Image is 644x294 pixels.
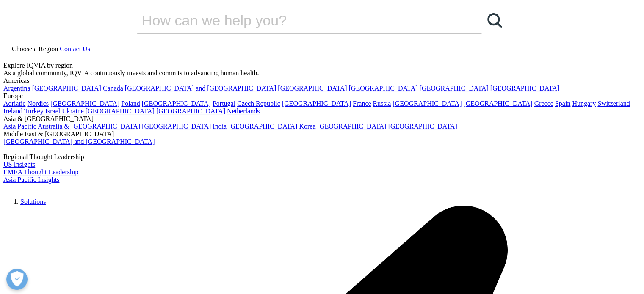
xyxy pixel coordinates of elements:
a: [GEOGRAPHIC_DATA] [317,123,386,130]
a: [GEOGRAPHIC_DATA] [86,107,155,115]
a: Canada [103,85,123,92]
a: Contact Us [60,45,90,52]
div: As a global community, IQVIA continuously invests and commits to advancing human health. [3,69,641,77]
a: Poland [121,100,140,107]
a: Switzerland [597,100,630,107]
a: Portugal [213,100,235,107]
div: Europe [3,92,641,100]
a: Spain [555,100,570,107]
a: Turkey [24,107,44,115]
input: Search [137,8,458,33]
a: France [353,100,371,107]
a: [GEOGRAPHIC_DATA] [420,85,489,92]
a: [GEOGRAPHIC_DATA] [228,123,297,130]
a: [GEOGRAPHIC_DATA] and [GEOGRAPHIC_DATA] [125,85,276,92]
a: Argentina [3,85,30,92]
a: EMEA Thought Leadership [3,168,78,176]
div: Asia & [GEOGRAPHIC_DATA] [3,115,641,123]
a: Ireland [3,107,22,115]
a: [GEOGRAPHIC_DATA] and [GEOGRAPHIC_DATA] [3,138,155,145]
a: [GEOGRAPHIC_DATA] [32,85,101,92]
div: Middle East & [GEOGRAPHIC_DATA] [3,130,641,138]
a: Adriatic [3,100,25,107]
a: Israel [45,107,61,115]
span: Choose a Region [12,45,58,52]
a: Nordics [27,100,49,107]
a: Czech Republic [237,100,280,107]
a: [GEOGRAPHIC_DATA] [50,100,119,107]
a: Australia & [GEOGRAPHIC_DATA] [38,123,140,130]
a: [GEOGRAPHIC_DATA] [278,85,347,92]
div: Explore IQVIA by region [3,62,641,69]
a: [GEOGRAPHIC_DATA] [142,100,211,107]
a: [GEOGRAPHIC_DATA] [388,123,457,130]
a: [GEOGRAPHIC_DATA] [490,85,559,92]
a: [GEOGRAPHIC_DATA] [156,107,225,115]
a: Russia [373,100,391,107]
a: Greece [534,100,553,107]
a: [GEOGRAPHIC_DATA] [348,85,417,92]
button: Open Preferences [6,269,28,290]
a: Asia Pacific [3,123,36,130]
a: Solutions [20,198,46,205]
a: Search [482,8,507,33]
svg: Search [487,13,502,28]
a: US Insights [3,161,35,168]
a: Asia Pacific Insights [3,176,59,183]
a: Hungary [572,100,596,107]
a: [GEOGRAPHIC_DATA] [282,100,351,107]
a: Netherlands [227,107,260,115]
a: Ukraine [62,107,84,115]
a: [GEOGRAPHIC_DATA] [392,100,462,107]
a: [GEOGRAPHIC_DATA] [463,100,532,107]
a: India [213,123,227,130]
div: Regional Thought Leadership [3,153,641,161]
div: Americas [3,77,641,85]
a: [GEOGRAPHIC_DATA] [142,123,211,130]
a: Korea [299,123,315,130]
